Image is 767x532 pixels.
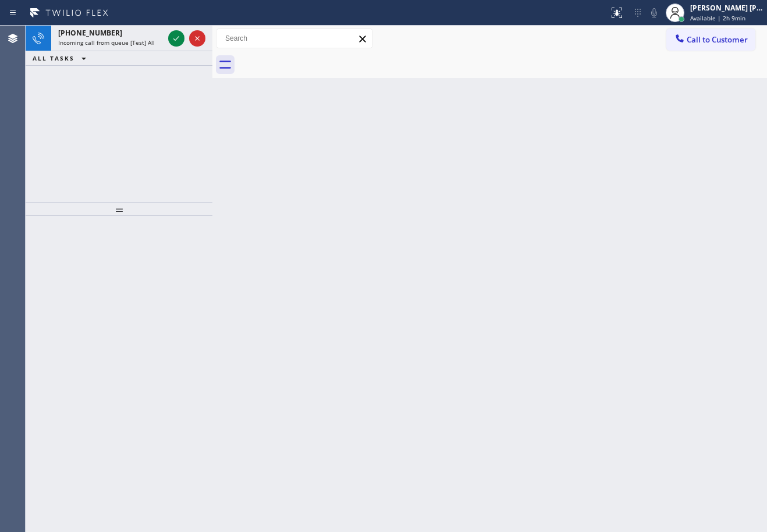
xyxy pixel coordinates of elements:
[690,14,745,22] span: Available | 2h 9min
[58,38,155,47] span: Incoming call from queue [Test] All
[33,54,74,62] span: ALL TASKS
[646,5,662,21] button: Mute
[58,28,122,38] span: [PHONE_NUMBER]
[690,3,764,13] div: [PERSON_NAME] [PERSON_NAME] Dahil
[687,34,748,45] span: Call to Customer
[26,51,98,65] button: ALL TASKS
[168,30,184,47] button: Accept
[189,30,205,47] button: Reject
[216,29,372,48] input: Search
[666,29,755,51] button: Call to Customer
